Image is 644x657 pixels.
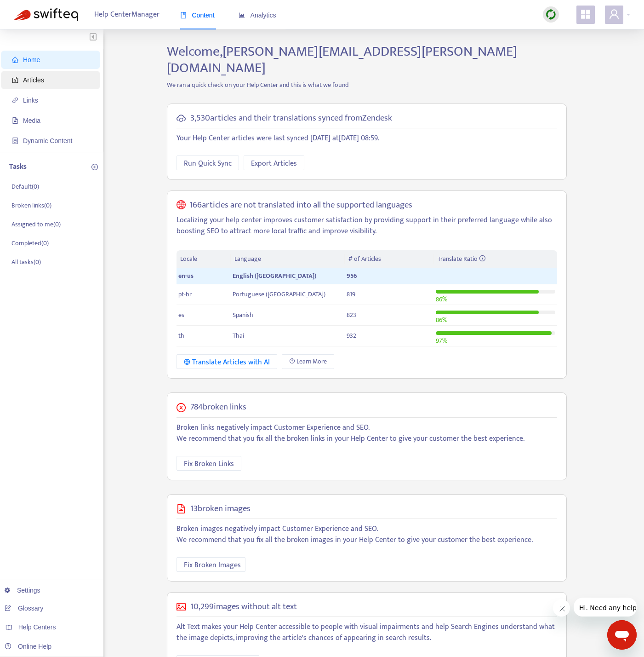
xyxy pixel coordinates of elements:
div: Translate Ratio [438,254,553,264]
a: Glossary [5,605,43,612]
span: plus-circle [91,164,98,170]
img: sync.dc5367851b00ba804db3.png [545,9,557,20]
button: Translate Articles with AI [177,354,277,369]
span: container [12,138,18,144]
span: Links [23,97,38,104]
p: Broken links negatively impact Customer Experience and SEO. We recommend that you fix all the bro... [177,422,557,444]
span: Home [23,56,40,63]
p: Tasks [9,161,27,173]
th: Locale [177,250,231,268]
span: Export Articles [251,158,297,169]
iframe: Message from company [574,598,637,617]
h5: 784 broken links [190,402,246,413]
span: Fix Broken Links [184,458,234,470]
button: Run Quick Sync [177,156,239,170]
span: close-circle [177,403,186,412]
button: Fix Broken Links [177,456,241,471]
span: home [12,57,18,63]
div: Translate Articles with AI [184,357,270,368]
span: 819 [347,289,355,300]
span: file-image [177,504,186,513]
p: Completed ( 0 ) [11,238,49,248]
span: Hi. Need any help? [6,6,66,14]
span: picture [177,602,186,611]
span: Portuguese ([GEOGRAPHIC_DATA]) [233,289,325,300]
span: 823 [347,310,356,320]
span: pt-br [178,289,192,300]
th: Language [231,250,345,268]
span: Analytics [239,12,276,19]
span: Thai [233,330,244,341]
span: Help Centers [18,623,56,631]
a: Online Help [5,643,51,650]
p: Default ( 0 ) [11,182,39,191]
span: es [178,310,184,320]
h5: 3,530 articles and their translations synced from Zendesk [190,113,392,124]
span: Fix Broken Images [184,559,241,571]
span: Help Center Manager [94,6,160,23]
span: th [178,330,184,341]
span: 97 % [436,335,447,346]
p: We ran a quick check on your Help Center and this is what we found [160,80,574,90]
span: link [12,97,18,104]
img: Swifteq [14,8,78,21]
th: # of Articles [345,250,433,268]
span: Articles [23,76,44,84]
span: Welcome, [PERSON_NAME][EMAIL_ADDRESS][PERSON_NAME][DOMAIN_NAME] [167,40,517,80]
p: Assigned to me ( 0 ) [11,219,61,229]
p: All tasks ( 0 ) [11,257,41,267]
p: Alt Text makes your Help Center accessible to people with visual impairments and help Search Engi... [177,622,557,644]
button: Export Articles [244,156,304,170]
span: 86 % [436,315,447,325]
span: 932 [347,330,356,341]
span: user [609,9,620,20]
span: Spanish [233,310,253,320]
span: book [180,12,187,18]
p: Your Help Center articles were last synced [DATE] at [DATE] 08:59 . [177,133,557,144]
button: Fix Broken Images [177,557,245,572]
p: Broken links ( 0 ) [11,201,51,210]
span: appstore [580,9,591,20]
p: Broken images negatively impact Customer Experience and SEO. We recommend that you fix all the br... [177,524,557,546]
span: Dynamic Content [23,137,72,144]
span: English ([GEOGRAPHIC_DATA]) [233,271,316,281]
span: Learn More [296,357,327,367]
h5: 13 broken images [190,504,251,514]
span: 956 [347,271,357,281]
span: account-book [12,77,18,83]
span: cloud-sync [177,114,186,123]
p: Localizing your help center improves customer satisfaction by providing support in their preferre... [177,215,557,237]
span: Run Quick Sync [184,158,232,169]
span: Content [180,12,215,19]
iframe: Close message [553,599,570,617]
h5: 166 articles are not translated into all the supported languages [189,200,412,211]
h5: 10,299 images without alt text [190,602,297,612]
span: global [177,200,186,211]
span: area-chart [239,12,245,18]
span: 86 % [436,294,447,305]
span: Media [23,117,40,124]
iframe: Button to launch messaging window [607,620,637,650]
span: en-us [178,271,194,281]
span: file-image [12,117,18,124]
a: Settings [5,587,40,594]
a: Learn More [282,354,334,369]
